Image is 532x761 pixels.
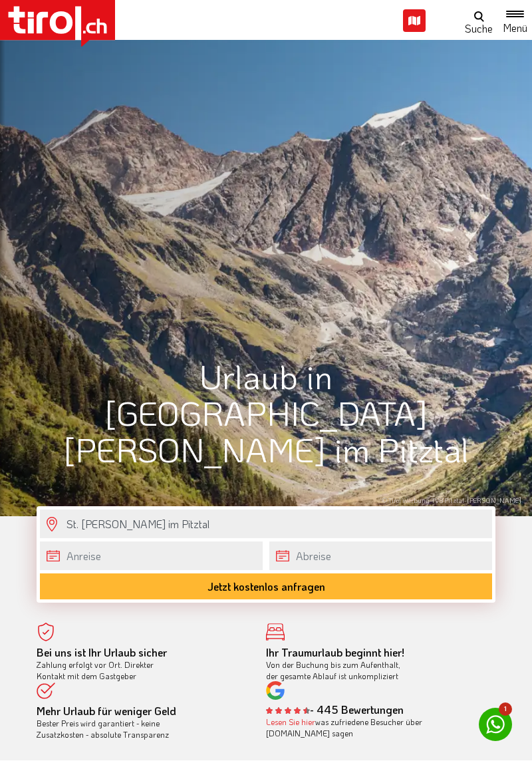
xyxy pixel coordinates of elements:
img: google [266,681,285,700]
div: Zahlung erfolgt vor Ort. Direkter Kontakt mit dem Gastgeber [37,647,246,681]
input: Abreise [269,541,492,570]
button: Toggle navigation [498,8,532,33]
a: 1 [479,708,512,741]
input: Wo soll's hingehen? [40,510,492,538]
a: Lesen Sie hier [266,716,315,727]
div: Bester Preis wird garantiert - keine Zusatzkosten - absolute Transparenz [37,706,246,740]
b: Mehr Urlaub für weniger Geld [37,704,176,718]
i: Karte öffnen [403,9,426,32]
h1: Urlaub in [GEOGRAPHIC_DATA][PERSON_NAME] im Pitztal [37,358,495,468]
b: - 445 Bewertungen [266,702,404,716]
input: Anreise [40,541,263,570]
b: Bei uns ist Ihr Urlaub sicher [37,645,167,659]
div: Von der Buchung bis zum Aufenthalt, der gesamte Ablauf ist unkompliziert [266,647,475,681]
button: Jetzt kostenlos anfragen [40,573,492,599]
b: Ihr Traumurlaub beginnt hier! [266,645,404,659]
div: was zufriedene Besucher über [DOMAIN_NAME] sagen [266,716,475,739]
span: 1 [499,702,512,716]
